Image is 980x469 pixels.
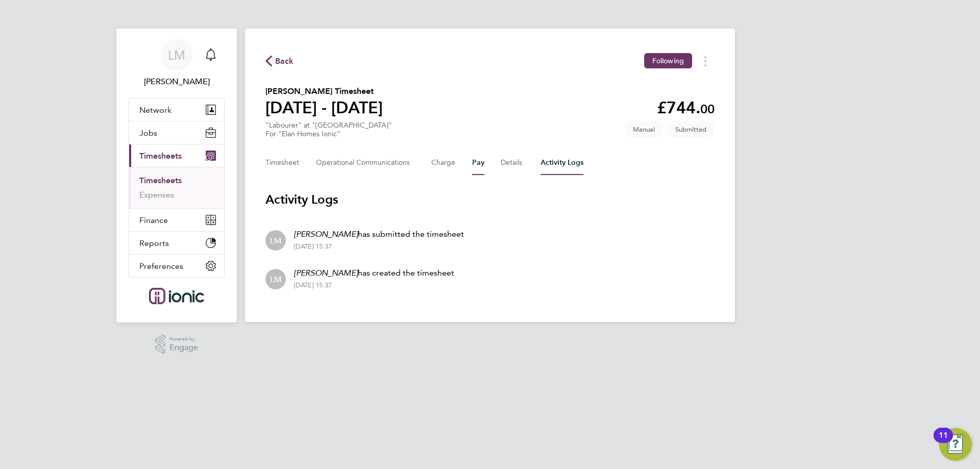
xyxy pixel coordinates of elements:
[129,209,224,231] button: Finance
[667,121,715,138] span: This timesheet is Submitted.
[265,55,294,67] button: Back
[294,267,454,279] p: has created the timesheet
[472,151,484,175] button: Pay
[265,97,383,118] h1: [DATE] - [DATE]
[168,48,185,62] span: LM
[169,343,198,352] span: Engage
[294,228,464,240] p: has submitted the timesheet
[139,176,182,185] a: Timesheets
[139,151,182,161] span: Timesheets
[139,261,183,271] span: Preferences
[652,56,684,65] span: Following
[139,105,171,115] span: Network
[129,76,225,88] span: Laura Moody
[129,255,224,277] button: Preferences
[139,238,169,248] span: Reports
[696,53,715,69] button: Timesheets Menu
[129,288,225,304] a: Go to home page
[501,151,524,175] button: Details
[265,269,286,289] div: Laura Moody
[275,55,294,67] span: Back
[541,151,583,175] button: Activity Logs
[139,215,168,225] span: Finance
[657,98,715,117] app-decimal: £744.
[129,167,224,208] div: Timesheets
[294,281,454,289] div: [DATE] 15:37
[644,53,692,68] button: Following
[116,29,237,323] nav: Main navigation
[139,190,174,200] a: Expenses
[270,235,282,246] span: LM
[139,128,157,138] span: Jobs
[431,151,456,175] button: Charge
[129,121,224,144] button: Jobs
[316,151,415,175] button: Operational Communications
[939,435,948,449] div: 11
[129,98,224,121] button: Network
[294,229,358,239] em: [PERSON_NAME]
[265,191,715,208] h3: Activity Logs
[270,274,282,285] span: LM
[129,232,224,254] button: Reports
[265,85,383,97] h2: [PERSON_NAME] Timesheet
[939,428,972,461] button: Open Resource Center, 11 new notifications
[155,335,199,354] a: Powered byEngage
[129,144,224,167] button: Timesheets
[265,121,392,138] div: "Labourer" at "[GEOGRAPHIC_DATA]"
[129,39,225,88] a: LM[PERSON_NAME]
[265,230,286,251] div: Laura Moody
[625,121,663,138] span: This timesheet was manually created.
[294,268,358,278] em: [PERSON_NAME]
[169,335,198,343] span: Powered by
[265,151,300,175] button: Timesheet
[294,242,464,251] div: [DATE] 15:37
[265,130,392,138] div: For "Elan Homes Ionic"
[700,102,715,116] span: 00
[149,288,204,304] img: ionic-logo-retina.png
